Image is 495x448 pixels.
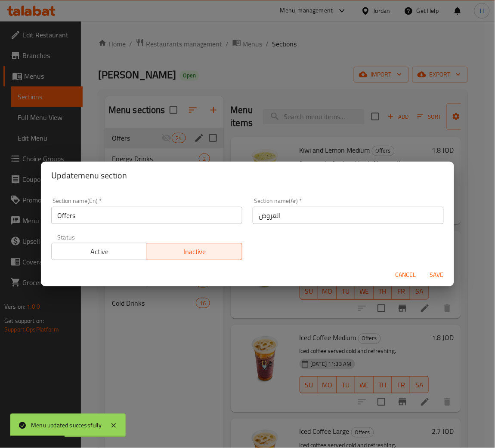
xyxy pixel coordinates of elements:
[55,245,144,258] span: Active
[147,243,243,260] button: Inactive
[51,169,444,182] h2: Update menu section
[392,267,420,283] button: Cancel
[423,267,451,283] button: Save
[253,207,444,224] input: Please enter section name(ar)
[51,243,147,260] button: Active
[51,207,242,224] input: Please enter section name(en)
[396,270,416,280] span: Cancel
[151,245,239,258] span: Inactive
[427,270,447,280] span: Save
[31,421,102,430] div: Menu updated successfully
